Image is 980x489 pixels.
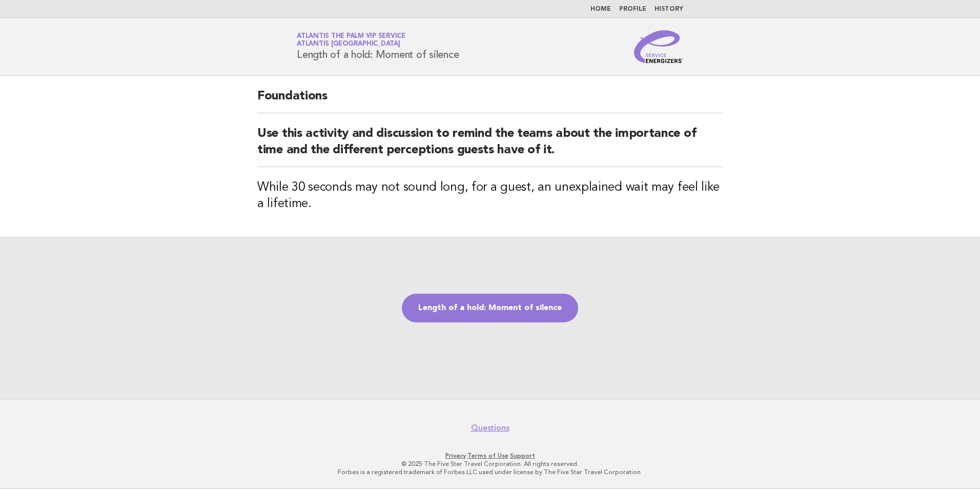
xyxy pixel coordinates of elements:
img: Service Energizers [634,30,683,63]
h1: Length of a hold: Moment of silence [297,33,459,60]
span: Atlantis [GEOGRAPHIC_DATA] [297,41,400,48]
a: Length of a hold: Moment of silence [402,294,578,322]
a: Terms of Use [467,452,508,459]
a: Support [510,452,535,459]
a: History [655,6,683,12]
a: Home [590,6,611,12]
a: Atlantis The Palm VIP ServiceAtlantis [GEOGRAPHIC_DATA] [297,33,405,47]
a: Privacy [445,452,466,459]
h2: Foundations [257,88,723,113]
p: © 2025 The Five Star Travel Corporation. All rights reserved. [176,460,804,468]
h3: While 30 seconds may not sound long, for a guest, an unexplained wait may feel like a lifetime. [257,179,723,212]
p: Forbes is a registered trademark of Forbes LLC used under license by The Five Star Travel Corpora... [176,468,804,476]
p: · · [176,452,804,460]
h2: Use this activity and discussion to remind the teams about the importance of time and the differe... [257,126,723,167]
a: Profile [619,6,646,12]
a: Questions [471,423,509,433]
